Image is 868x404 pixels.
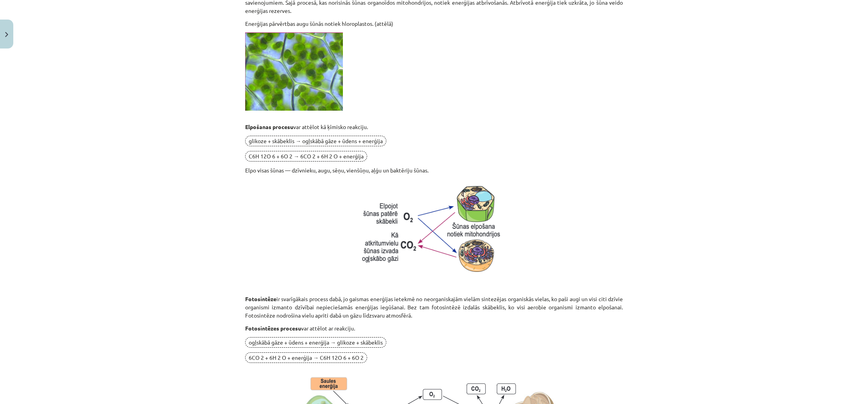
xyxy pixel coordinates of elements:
strong: Fotosintēzes procesu [245,325,301,332]
span: 6CO 2 + 6H 2 O + enerģija → C6H 12O 6 + 6O 2 [245,352,367,363]
strong: Elpošanas procesu [245,123,293,130]
span: C6H 12O 6 + 6O 2 → 6CO 2 + 6H 2 O + enerģija [245,151,367,162]
p: var attēlot kā ķīmisko reakciju. [245,123,623,131]
img: icon-close-lesson-0947bae3869378f0d4975bcd49f059093ad1ed9edebbc8119c70593378902aed.svg [5,32,8,37]
strong: Fotosintēze [245,295,276,302]
p: var attēlot ar reakciju. [245,324,623,332]
p: ir svarīgākais process dabā, jo gaismas enerģijas ietekmē no neorganiskajām vielām sintezējas org... [245,295,623,320]
p: Enerģijas pārvērtbas augu šūnās notiek hloroplastos. (attēlā) [245,20,623,28]
p: Elpo visas šūnas — dzīvnieku, augu, sēņu, vienšūņu, aļģu un baktēriju šūnas. [245,166,623,174]
span: glikoze + skābeklis → ogļskābā gāze + ūdens + enerģija [245,136,386,146]
span: ogļskābā gāze + ūdens + enerģija → glikoze + skābeklis [245,337,386,348]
